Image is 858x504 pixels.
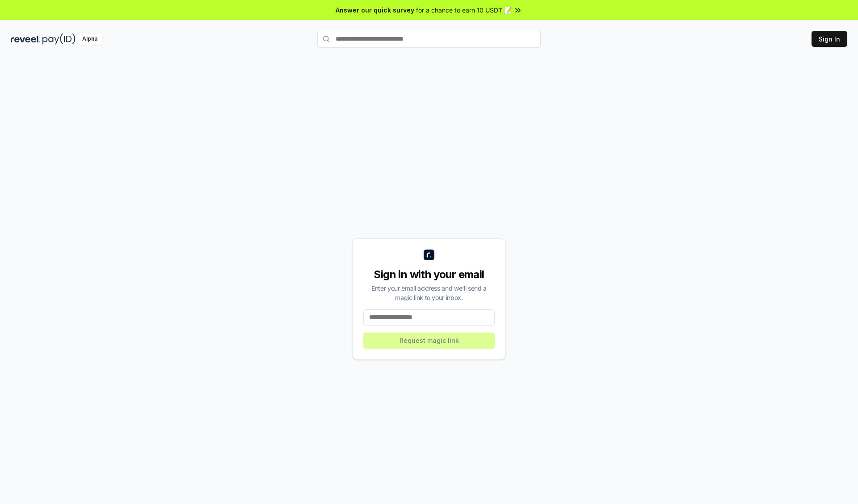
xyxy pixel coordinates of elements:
span: Answer our quick survey [336,5,414,15]
span: for a chance to earn 10 USDT 📝 [416,5,512,15]
img: pay_id [42,33,76,45]
div: Sign in with your email [363,267,495,282]
div: Enter your email address and we’ll send a magic link to your inbox. [363,283,495,302]
img: logo_small [424,250,434,260]
img: reveel_dark [11,33,41,45]
button: Sign In [812,31,847,47]
div: Alpha [77,33,102,45]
